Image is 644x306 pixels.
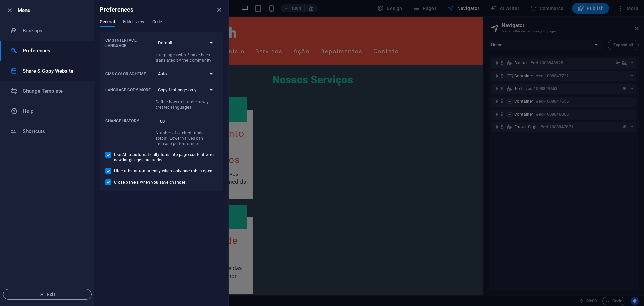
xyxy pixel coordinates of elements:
[105,71,153,77] p: CMS Color Scheme
[105,87,153,93] p: Language Copy Mode
[23,107,85,115] h6: Help
[105,38,153,48] p: CMS Interface Language
[23,127,85,135] h6: Shortcuts
[23,87,85,95] h6: Change Template
[152,18,162,27] span: Code
[18,6,89,14] h6: Menu
[23,67,85,75] h6: Share & Copy Website
[3,289,92,300] button: Exit
[215,6,223,14] button: close
[156,130,217,146] p: Number of cached “undo steps”. Lower values can increase performance.
[156,52,217,63] p: Languages with * have been translated by the community.
[156,85,217,95] select: Language Copy ModeDefine how to handle newly created languages.
[114,168,213,174] span: Hide tabs automatically when only one tab is open
[156,116,217,126] input: Change historyNumber of cached “undo steps”. Lower values can increase performance.
[9,292,86,297] span: Exit
[114,180,186,185] span: Close panels when you save changes
[23,27,85,35] h6: Backups
[105,118,153,124] p: Change history
[156,69,217,79] select: CMS Color Scheme
[100,19,223,32] div: Preferences
[123,18,144,27] span: Editor view
[100,18,115,27] span: General
[156,99,217,110] p: Define how to handle newly created languages.
[23,47,85,55] h6: Preferences
[0,101,94,121] a: Help
[100,6,134,14] h6: Preferences
[114,152,217,163] span: Use AI to automatically translate page content when new languages are added
[156,38,217,48] select: CMS Interface LanguageLanguages with * have been translated by the community.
